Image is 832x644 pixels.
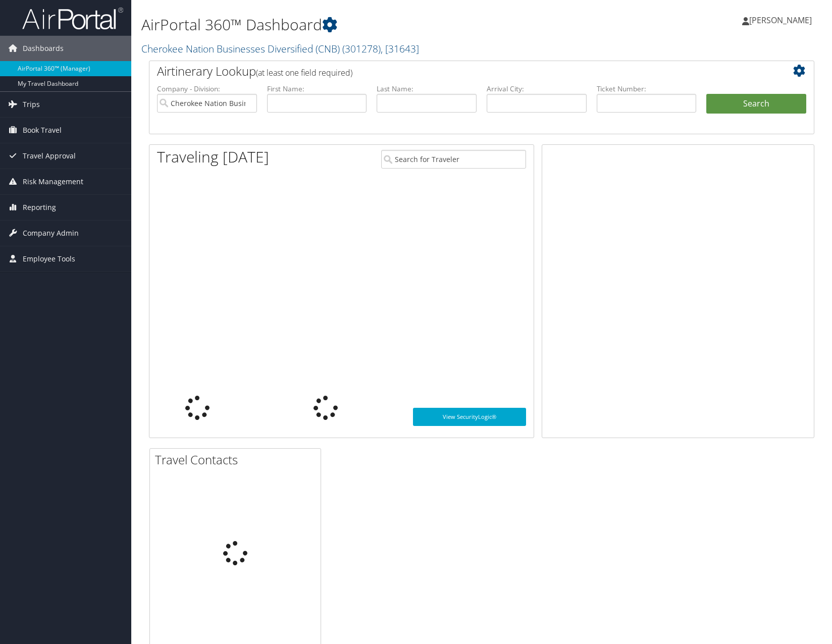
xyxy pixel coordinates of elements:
[23,169,83,194] span: Risk Management
[742,5,822,35] a: [PERSON_NAME]
[23,92,40,117] span: Trips
[141,42,419,56] a: Cherokee Nation Businesses Diversified (CNB)
[256,67,352,78] span: (at least one field required)
[23,118,62,143] span: Book Travel
[381,42,419,56] span: , [ 31643 ]
[22,7,123,30] img: airportal-logo.png
[377,84,477,94] label: Last Name:
[157,146,269,168] h1: Traveling [DATE]
[487,84,587,94] label: Arrival City:
[23,195,56,220] span: Reporting
[706,94,806,114] button: Search
[342,42,381,56] span: ( 301278 )
[141,14,595,35] h1: AirPortal 360™ Dashboard
[23,221,79,246] span: Company Admin
[381,150,526,169] input: Search for Traveler
[413,408,526,426] a: View SecurityLogic®
[597,84,697,94] label: Ticket Number:
[23,36,64,61] span: Dashboards
[23,246,75,272] span: Employee Tools
[157,84,257,94] label: Company - Division:
[157,63,751,80] h2: Airtinerary Lookup
[749,15,812,26] span: [PERSON_NAME]
[23,143,76,169] span: Travel Approval
[155,451,321,468] h2: Travel Contacts
[267,84,367,94] label: First Name:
